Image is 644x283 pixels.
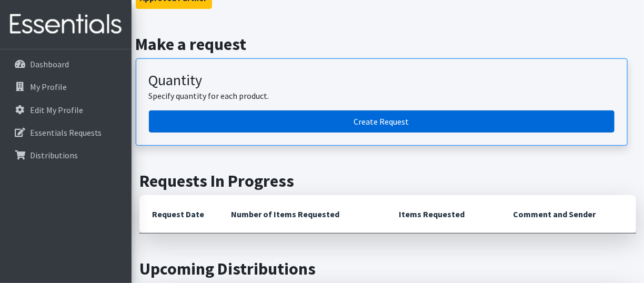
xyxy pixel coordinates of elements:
[4,122,127,143] a: Essentials Requests
[500,195,636,234] th: Comment and Sender
[139,195,218,234] th: Request Date
[4,7,127,42] img: HumanEssentials
[30,105,83,115] p: Edit My Profile
[149,110,615,133] a: Create a request by quantity
[149,89,615,102] p: Specify quantity for each product.
[139,259,636,279] h2: Upcoming Distributions
[139,171,636,191] h2: Requests In Progress
[30,82,67,92] p: My Profile
[30,59,69,69] p: Dashboard
[30,150,78,160] p: Distributions
[4,76,127,97] a: My Profile
[136,34,640,54] h2: Make a request
[4,99,127,120] a: Edit My Profile
[4,54,127,75] a: Dashboard
[4,145,127,166] a: Distributions
[30,127,102,138] p: Essentials Requests
[149,72,615,89] h3: Quantity
[386,195,500,234] th: Items Requested
[218,195,386,234] th: Number of Items Requested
